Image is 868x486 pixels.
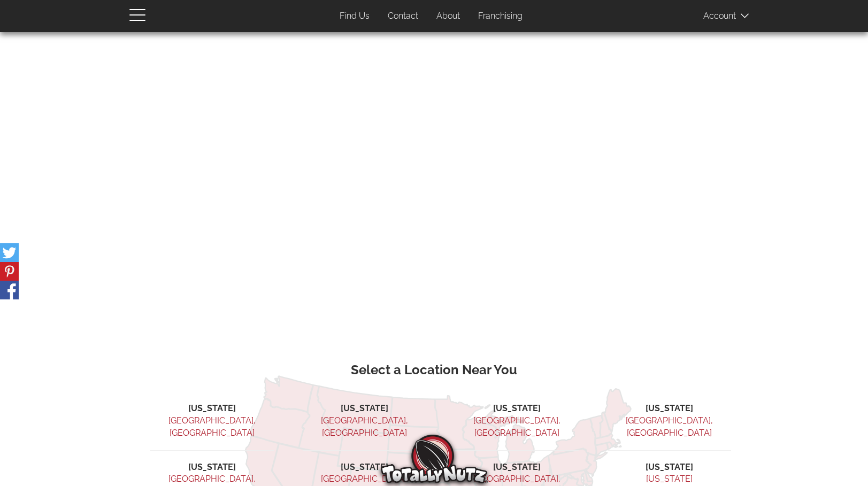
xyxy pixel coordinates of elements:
[137,363,731,377] h3: Select a Location Near You
[626,415,713,438] a: [GEOGRAPHIC_DATA], [GEOGRAPHIC_DATA]
[321,415,408,438] a: [GEOGRAPHIC_DATA], [GEOGRAPHIC_DATA]
[150,403,274,415] li: [US_STATE]
[455,461,579,474] li: [US_STATE]
[380,6,426,27] a: Contact
[303,461,426,474] li: [US_STATE]
[608,403,731,415] li: [US_STATE]
[332,6,378,27] a: Find Us
[473,415,560,438] a: [GEOGRAPHIC_DATA], [GEOGRAPHIC_DATA]
[168,415,256,438] a: [GEOGRAPHIC_DATA], [GEOGRAPHIC_DATA]
[608,461,731,474] li: [US_STATE]
[428,6,468,27] a: About
[470,6,531,27] a: Franchising
[381,435,488,483] img: Totally Nutz Logo
[455,403,579,415] li: [US_STATE]
[303,403,426,415] li: [US_STATE]
[150,461,274,474] li: [US_STATE]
